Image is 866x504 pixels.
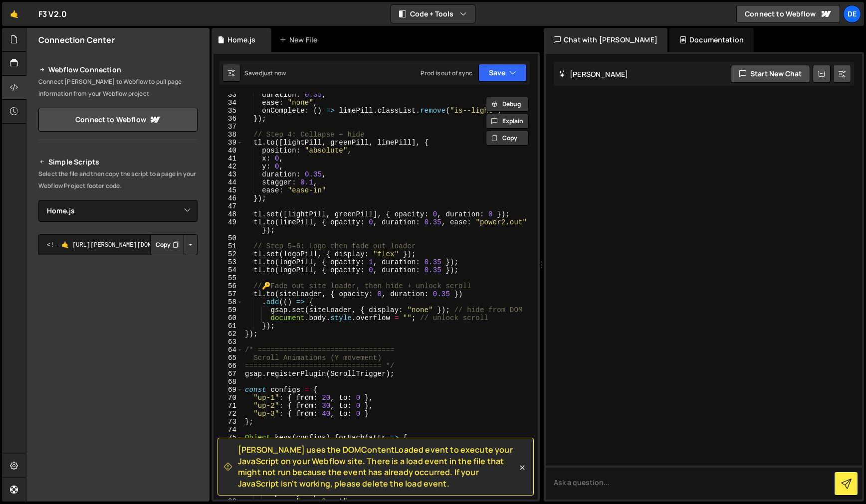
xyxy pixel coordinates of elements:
[843,5,861,23] a: De
[214,155,243,163] div: 41
[214,306,243,314] div: 59
[244,69,286,77] div: Saved
[38,272,199,361] iframe: YouTube video player
[559,69,628,79] h2: [PERSON_NAME]
[214,410,243,418] div: 72
[214,139,243,147] div: 39
[214,322,243,330] div: 61
[214,298,243,306] div: 58
[38,234,198,255] textarea: <!--🤙 [URL][PERSON_NAME][DOMAIN_NAME]> <script>document.addEventListener("DOMContentLoaded", func...
[214,131,243,139] div: 38
[214,482,243,490] div: 80
[38,76,198,100] p: Connect [PERSON_NAME] to Webflow to pull page information from your Webflow project
[214,370,243,378] div: 67
[214,242,243,250] div: 51
[238,444,517,489] span: [PERSON_NAME] uses the DOMContentLoaded event to execute your JavaScript on your Webflow site. Th...
[214,330,243,338] div: 62
[214,426,243,434] div: 74
[214,346,243,354] div: 64
[478,64,527,82] button: Save
[38,8,67,20] div: F3 V2.0
[214,210,243,218] div: 48
[2,2,26,26] a: 🤙
[38,108,198,132] a: Connect to Webflow
[214,258,243,266] div: 53
[391,5,475,23] button: Code + Tools
[214,362,243,370] div: 66
[544,28,667,52] div: Chat with [PERSON_NAME]
[38,34,115,45] h2: Connection Center
[214,194,243,202] div: 46
[736,5,840,23] a: Connect to Webflow
[38,168,198,192] p: Select the file and then copy the script to a page in your Webflow Project footer code.
[486,114,529,129] button: Explain
[214,442,243,450] div: 76
[214,394,243,402] div: 70
[214,282,243,290] div: 56
[214,202,243,210] div: 47
[38,156,198,168] h2: Simple Scripts
[214,170,243,178] div: 43
[38,368,199,458] iframe: YouTube video player
[731,65,810,83] button: Start new chat
[214,354,243,362] div: 65
[214,123,243,131] div: 37
[214,218,243,234] div: 49
[214,450,243,466] div: 77
[214,186,243,194] div: 45
[214,490,243,498] div: 81
[214,274,243,282] div: 55
[214,107,243,115] div: 35
[486,97,529,112] button: Debug
[150,234,198,255] div: Button group with nested dropdown
[214,466,243,474] div: 78
[214,434,243,442] div: 75
[214,178,243,186] div: 44
[214,147,243,155] div: 40
[214,163,243,170] div: 42
[214,474,243,482] div: 79
[150,234,184,255] button: Copy
[214,386,243,394] div: 69
[214,402,243,410] div: 71
[214,266,243,274] div: 54
[214,378,243,386] div: 68
[214,314,243,322] div: 60
[214,234,243,242] div: 50
[38,64,198,76] h2: Webflow Connection
[486,131,529,146] button: Copy
[214,115,243,123] div: 36
[421,69,472,77] div: Prod is out of sync
[262,69,286,77] div: just now
[669,28,754,52] div: Documentation
[214,338,243,346] div: 63
[214,91,243,99] div: 33
[279,35,321,45] div: New File
[227,35,255,45] div: Home.js
[214,250,243,258] div: 52
[214,418,243,426] div: 73
[214,290,243,298] div: 57
[214,99,243,107] div: 34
